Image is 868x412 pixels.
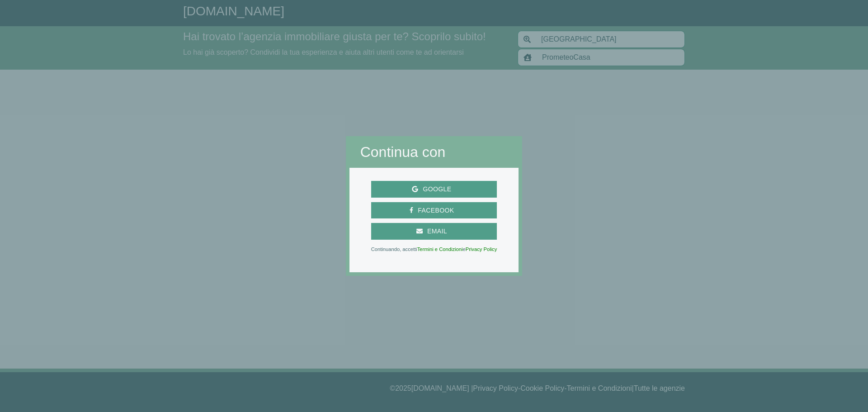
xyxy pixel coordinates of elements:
[360,143,508,161] h2: Continua con
[371,223,497,240] button: Email
[418,184,456,195] span: Google
[417,246,463,252] a: Termini e Condizioni
[371,181,497,198] button: Google
[371,247,497,251] p: Continuando, accetti e
[413,205,458,216] span: Facebook
[466,246,497,252] a: Privacy Policy
[371,202,497,219] button: Facebook
[423,226,452,237] span: Email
